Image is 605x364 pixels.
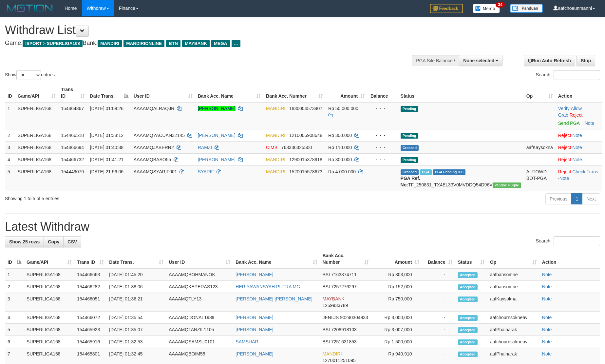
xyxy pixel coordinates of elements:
a: Note [542,296,552,301]
td: 154466051 [74,293,106,312]
span: None selected [463,58,494,63]
td: 5 [5,165,15,191]
td: aafchournsokneav [487,312,539,324]
span: [DATE] 01:09:26 [90,106,123,111]
a: Stop [577,55,595,66]
span: Pending [401,133,418,139]
select: Showentries [16,70,41,80]
span: Pending [401,106,418,112]
td: [DATE] 01:36:21 [106,293,166,312]
td: Rp 803,000 [371,268,422,281]
span: [DATE] 01:40:38 [90,145,123,150]
td: 154466663 [74,268,106,281]
div: PGA Site Balance / [412,55,459,66]
td: SUPERLIGA168 [15,129,58,141]
span: 154464367 [61,106,84,111]
h1: Withdraw List [5,24,397,37]
th: Op: activate to sort column ascending [487,250,539,268]
a: [PERSON_NAME] [PERSON_NAME] [236,296,312,301]
span: AAAAMQBASO55 [134,157,171,162]
span: Copy 1259933789 to clipboard [323,303,348,308]
a: Reject [558,133,571,138]
button: None selected [459,55,502,66]
a: [PERSON_NAME] [198,106,236,111]
span: AAAAMQJABERR2 [134,145,174,150]
a: Check Trans [572,169,598,174]
th: Amount: activate to sort column ascending [371,250,422,268]
td: 4 [5,312,24,324]
td: 154466282 [74,281,106,293]
span: Grabbed [401,145,419,151]
th: Balance [368,84,398,102]
th: Op: activate to sort column ascending [524,84,556,102]
h1: Latest Withdraw [5,220,600,233]
h4: Game: Bank: [5,40,397,47]
td: · [556,129,602,141]
span: ISPORT > SUPERLIGA168 [23,40,83,47]
label: Search: [536,70,600,80]
th: Date Trans.: activate to sort column ascending [106,250,166,268]
th: Bank Acc. Name: activate to sort column ascending [233,250,320,268]
span: 154449079 [61,169,84,174]
td: 154465916 [74,336,106,348]
img: MOTION_logo.png [5,3,55,13]
span: BSI [323,327,330,332]
th: Bank Acc. Name: activate to sort column ascending [195,84,263,102]
span: Copy 7163874711 to clipboard [331,272,357,277]
td: · [556,153,602,165]
td: 154465923 [74,324,106,336]
span: Copy [48,239,59,244]
th: User ID: activate to sort column ascending [131,84,195,102]
span: MEGA [211,40,230,47]
td: · · [556,165,602,191]
a: Note [559,176,569,181]
span: Copy 7257276297 to clipboard [331,284,357,289]
a: [PERSON_NAME] [198,157,236,162]
td: [DATE] 01:45:20 [106,268,166,281]
span: Copy 763336325500 to clipboard [281,145,312,150]
a: Reject [558,157,571,162]
td: SUPERLIGA168 [24,268,74,281]
span: Rp 300.000 [328,133,352,138]
a: RAMZI [198,145,212,150]
td: 1 [5,102,15,129]
a: Note [542,327,552,332]
span: Accepted [458,315,478,321]
span: MANDIRI [266,169,285,174]
a: SAMSUAR [236,339,258,344]
th: Action [556,84,602,102]
span: Copy 7251631853 to clipboard [331,339,357,344]
span: ... [232,40,240,47]
td: SUPERLIGA168 [24,293,74,312]
td: SUPERLIGA168 [15,165,58,191]
th: Trans ID: activate to sort column ascending [74,250,106,268]
span: 154466694 [61,145,84,150]
span: Accepted [458,352,478,357]
a: Previous [545,193,572,204]
span: · [558,106,582,118]
td: SUPERLIGA168 [15,141,58,153]
span: 34 [496,2,504,8]
span: 154466732 [61,157,84,162]
a: Note [542,272,552,277]
div: - - - [370,105,395,112]
td: Rp 1,500,000 [371,336,422,348]
a: [PERSON_NAME] [236,351,273,356]
span: CIMB [266,145,277,150]
td: [DATE] 01:32:53 [106,336,166,348]
span: MANDIRI [266,157,285,162]
td: 4 [5,153,15,165]
span: Accepted [458,284,478,290]
span: JENIUS [323,315,339,320]
b: PGA Ref. No: [401,176,420,187]
td: [DATE] 01:35:54 [106,312,166,324]
div: - - - [370,144,395,151]
span: Pending [401,157,418,163]
td: 1 [5,268,24,281]
span: [DATE] 01:41:21 [90,157,123,162]
span: AAAAMQYACUAN32145 [134,133,185,138]
span: Rp 300.000 [328,157,352,162]
th: Amount: activate to sort column ascending [326,84,368,102]
td: aafbansomne [487,268,539,281]
a: Note [542,284,552,289]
